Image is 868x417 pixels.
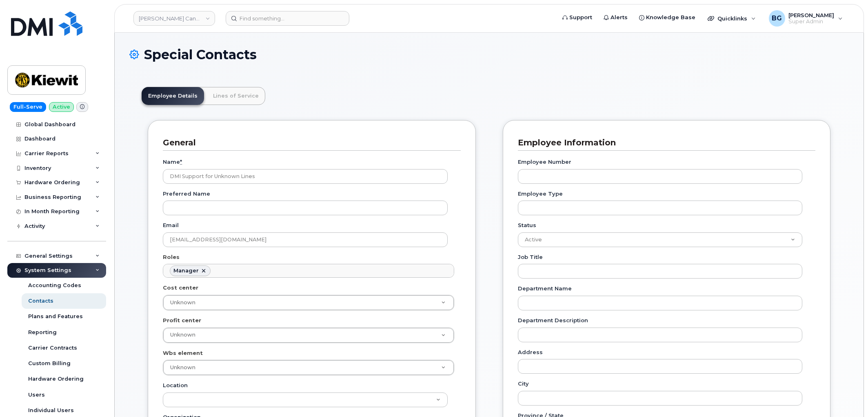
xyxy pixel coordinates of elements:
a: Unknown [163,295,454,310]
label: Name [163,158,182,166]
label: Status [518,221,536,229]
label: Employee Number [518,158,571,166]
label: City [518,380,529,388]
a: Unknown [163,360,454,375]
label: Department Description [518,317,588,324]
label: Employee Type [518,190,563,198]
a: Lines of Service [206,87,265,105]
h3: Employee Information [518,137,810,148]
span: Unknown [170,299,195,306]
label: Preferred Name [163,190,210,198]
label: Cost center [163,284,198,292]
div: Manager [173,268,199,274]
label: Profit center [163,317,201,324]
h3: General [163,137,455,148]
label: Wbs element [163,349,203,357]
label: Address [518,348,543,356]
abbr: required [180,158,182,165]
a: Unknown [163,328,454,343]
label: Job Title [518,253,543,261]
span: Unknown [170,364,195,370]
label: Roles [163,253,180,261]
a: Employee Details [142,87,204,105]
label: Email [163,221,179,229]
label: Location [163,381,188,389]
h1: Special Contacts [129,47,849,62]
span: Unknown [170,332,195,338]
label: Department Name [518,285,572,292]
